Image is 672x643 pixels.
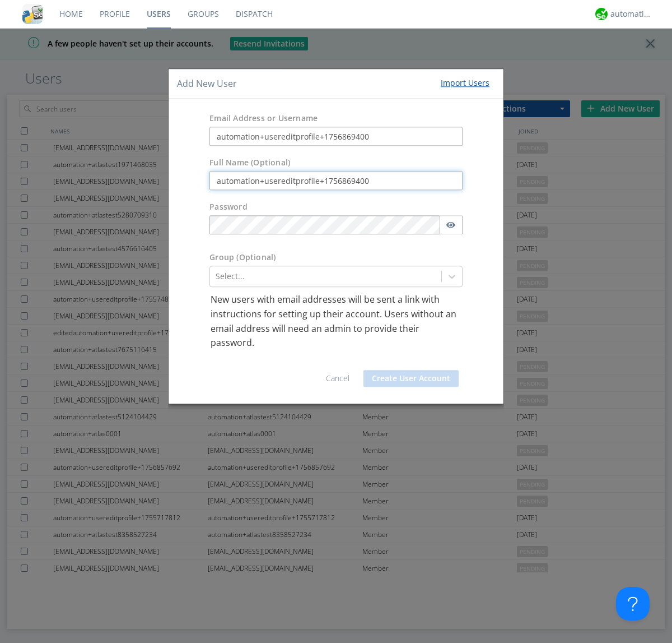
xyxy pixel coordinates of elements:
[209,202,248,213] label: Password
[209,252,276,263] label: Group (Optional)
[22,4,43,24] img: cddb5a64eb264b2086981ab96f4c1ba7
[209,113,318,124] label: Email Address or Username
[326,373,349,383] a: Cancel
[211,293,461,350] p: New users with email addresses will be sent a link with instructions for setting up their account...
[595,8,608,20] img: d2d01cd9b4174d08988066c6d424eccd
[177,77,237,90] h4: Add New User
[363,370,459,387] button: Create User Account
[209,158,290,169] label: Full Name (Optional)
[209,172,463,191] input: Julie Appleseed
[209,127,463,146] input: e.g. email@address.com, Housekeeping1
[441,77,489,89] div: Import Users
[610,8,652,20] div: automation+atlas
